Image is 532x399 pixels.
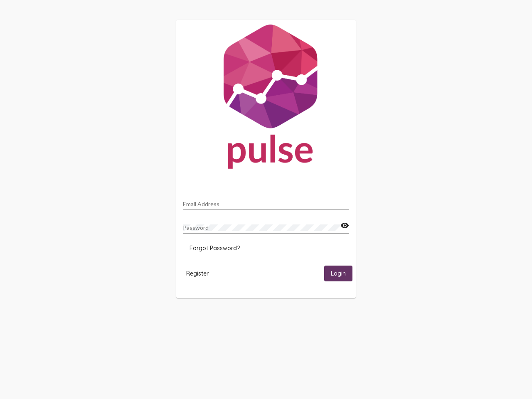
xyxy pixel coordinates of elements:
[183,241,246,256] button: Forgot Password?
[190,244,240,252] span: Forgot Password?
[186,270,209,277] span: Register
[324,266,352,281] button: Login
[176,20,356,177] img: Pulse For Good Logo
[180,266,215,281] button: Register
[340,221,349,231] mat-icon: visibility
[331,270,346,278] span: Login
